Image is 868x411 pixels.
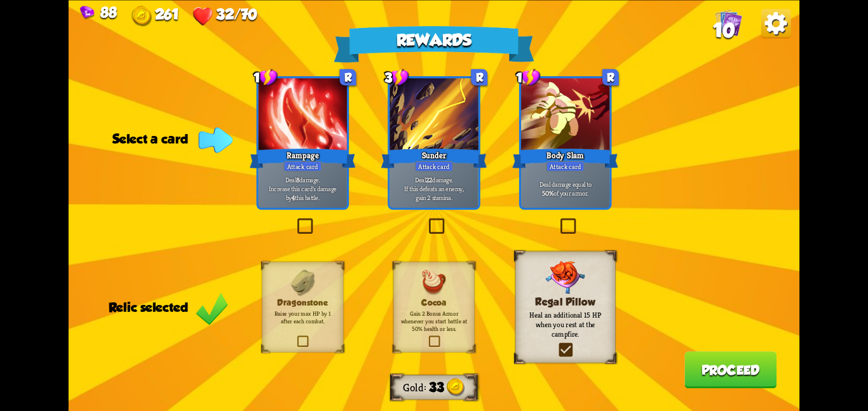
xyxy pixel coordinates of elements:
[602,69,619,85] div: R
[296,175,299,184] b: 8
[80,6,95,20] img: Gem.png
[546,161,585,172] div: Attack card
[684,351,776,388] button: Proceed
[381,146,487,170] div: Sunder
[250,146,356,170] div: Rampage
[155,6,179,22] span: 261
[132,6,179,27] div: Gold
[283,161,322,172] div: Attack card
[384,68,409,86] div: 3
[132,6,152,26] img: Gold.png
[269,309,336,325] p: Raise your max HP by 1 after each combat.
[525,295,606,307] h3: Regal Pillow
[109,300,229,314] div: Relic selected
[216,6,257,22] span: 32/70
[545,260,585,293] img: Dragon_Pillow.png
[761,8,791,38] img: Options_Button.png
[290,269,315,296] img: Dragonstone.png
[524,179,607,196] p: Deal damage equal to of your armor.
[429,380,444,394] span: 33
[403,380,428,394] div: Gold
[713,19,735,41] span: 10
[193,6,257,27] div: Health
[80,4,118,20] div: Gems
[193,6,213,26] img: Heart.png
[426,175,433,184] b: 22
[254,68,278,86] div: 1
[401,298,467,307] h3: Cocoa
[198,127,233,152] img: Indicator_Arrow.png
[261,175,344,201] p: Deal damage. Increase this card's damage by this battle.
[415,161,454,172] div: Attack card
[421,269,446,296] img: Cocoa.png
[401,309,467,333] p: Gain 2 Bonus Armor whenever you start battle at 50% health or less.
[392,175,476,201] p: Deal damage. If this defeats an enemy, gain 2 stamina.
[516,68,541,86] div: 1
[715,8,742,39] div: View all the cards in your deck
[512,146,618,170] div: Body Slam
[334,25,534,62] div: Rewards
[269,298,336,307] h3: Dragonstone
[112,131,228,146] div: Select a card
[715,8,742,36] img: Cards_Icon.png
[525,310,606,339] p: Heal an additional 15 HP when you rest at the campfire.
[471,69,487,85] div: R
[542,188,553,197] b: 50%
[340,69,356,85] div: R
[196,291,229,325] img: Green_Check_Mark_Icon.png
[447,378,465,396] img: Gold.png
[292,192,295,201] b: 4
